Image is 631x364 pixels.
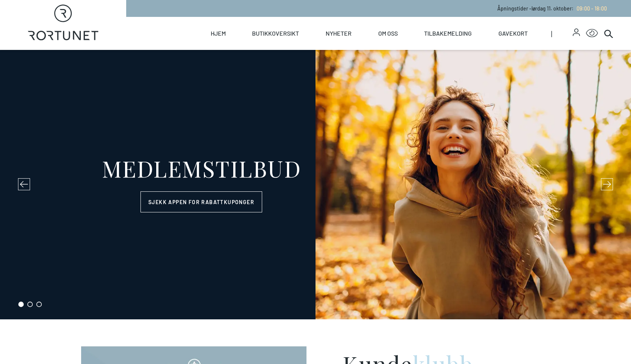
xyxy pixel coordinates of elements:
[574,5,607,12] a: 09:00 - 18:00
[551,17,573,50] span: |
[577,5,607,12] span: 09:00 - 18:00
[497,5,607,12] p: Åpningstider - lørdag 11. oktober :
[140,191,262,212] a: Sjekk appen for rabattkuponger
[211,17,226,50] a: Hjem
[586,27,598,39] button: Open Accessibility Menu
[252,17,299,50] a: Butikkoversikt
[378,17,398,50] a: Om oss
[424,17,472,50] a: Tilbakemelding
[326,17,352,50] a: Nyheter
[498,17,528,50] a: Gavekort
[102,157,301,179] div: MEDLEMSTILBUD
